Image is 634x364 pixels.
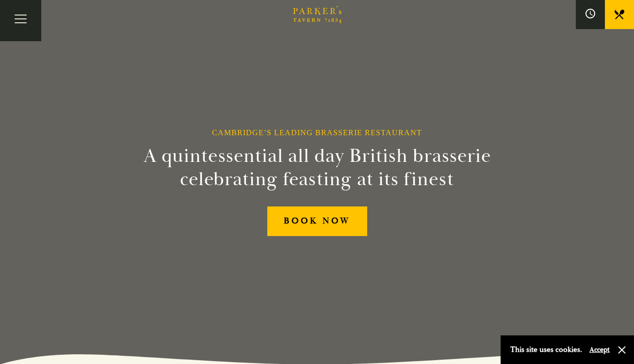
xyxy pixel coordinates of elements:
[267,206,367,236] a: BOOK NOW
[617,345,627,355] button: Close and accept
[510,343,582,357] p: This site uses cookies.
[589,345,610,354] button: Accept
[212,128,422,137] h1: Cambridge’s Leading Brasserie Restaurant
[96,144,538,191] h2: A quintessential all day British brasserie celebrating feasting at its finest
